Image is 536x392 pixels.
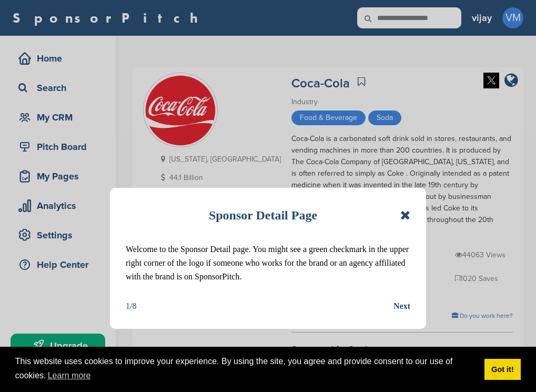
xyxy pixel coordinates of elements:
[46,368,93,384] a: learn more about cookies
[126,243,410,284] p: Welcome to the Sponsor Detail page. You might see a green checkmark in the upper right corner of ...
[126,299,136,313] div: 1/8
[15,355,476,384] span: This website uses cookies to improve your experience. By using the site, you agree and provide co...
[209,204,317,227] h1: Sponsor Detail Page
[393,299,410,313] button: Next
[484,359,521,380] a: dismiss cookie message
[494,350,528,384] iframe: Button to launch messaging window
